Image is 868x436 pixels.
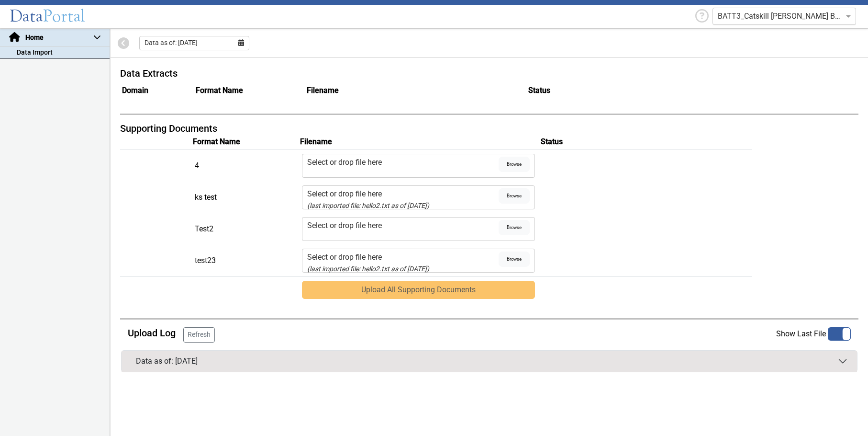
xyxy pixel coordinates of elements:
th: Filename [298,134,539,150]
span: Data [10,6,43,26]
h5: Supporting Documents [120,123,221,134]
app-toggle-switch: Disable this to show all files [776,327,851,343]
ng-select: BATT3_Catskill Hudson Bank [712,8,856,25]
div: Select or drop file here [307,220,499,231]
td: test23 [191,245,298,277]
div: Data as of: [DATE] [136,356,198,367]
th: Format Name [194,83,304,98]
td: Test2 [191,213,298,245]
span: Browse [499,157,530,172]
span: Browse [499,188,530,204]
th: Status [526,83,748,98]
table: Uploads [120,83,858,98]
td: ks test [191,182,298,213]
span: Browse [499,220,530,235]
div: Select or drop file here [307,188,499,200]
span: Portal [43,6,85,26]
span: Browse [499,252,530,267]
th: Filename [305,83,526,98]
th: Domain [120,83,194,98]
div: Select or drop file here [307,252,499,263]
h5: Data Extracts [120,68,858,79]
div: Select or drop file here [307,157,499,168]
h5: Upload Log [128,327,176,339]
small: hello2.txt [307,202,429,209]
table: SupportingDocs [120,134,858,303]
small: hello2.txt [307,265,429,273]
button: Refresh [183,327,215,343]
button: Data as of: [DATE] [122,351,857,372]
div: Help [691,7,712,26]
th: Status [539,134,752,150]
span: Home [24,33,93,43]
span: Data as of: [DATE] [145,38,198,48]
label: Show Last File [776,327,851,341]
td: 4 [191,149,298,182]
th: Format Name [191,134,298,150]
